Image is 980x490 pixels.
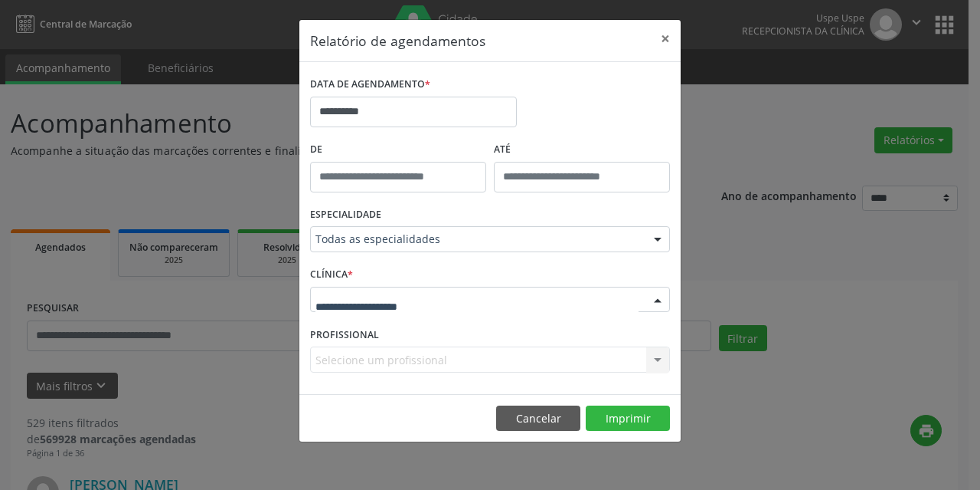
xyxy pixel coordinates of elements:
[310,203,381,227] label: ESPECIALIDADE
[315,232,639,247] span: Todas as especialidades
[586,406,670,432] button: Imprimir
[310,323,379,347] label: PROFISSIONAL
[494,138,670,162] label: ATÉ
[496,406,580,432] button: Cancelar
[310,73,430,97] label: DATA DE AGENDAMENTO
[310,31,485,51] h5: Relatório de agendamentos
[310,138,486,162] label: De
[650,20,681,58] button: Close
